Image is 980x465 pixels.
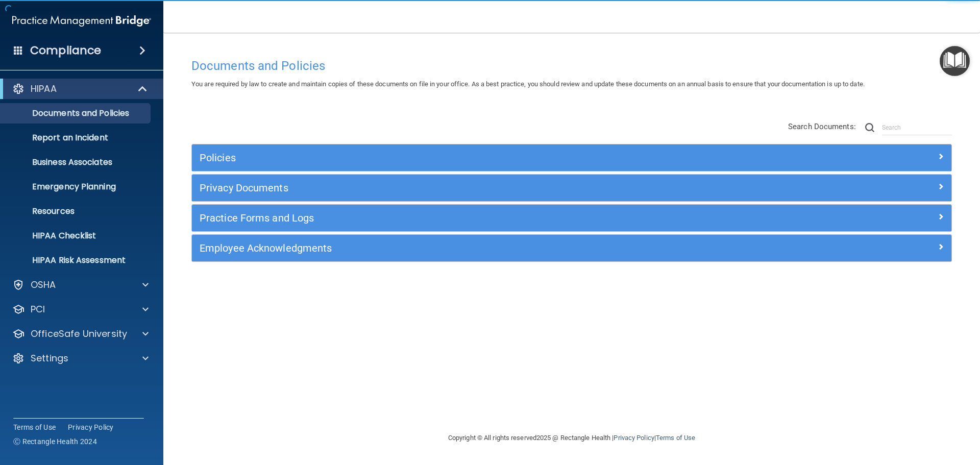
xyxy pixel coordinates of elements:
[882,120,952,135] input: Search
[200,240,944,256] a: Employee Acknowledgments
[7,182,146,192] p: Emergency Planning
[865,123,874,132] img: ic-search.3b580494.png
[940,46,970,76] button: Open Resource Center
[30,43,101,58] h4: Compliance
[13,422,56,432] a: Terms of Use
[12,352,149,364] a: Settings
[31,328,127,340] p: OfficeSafe University
[200,180,944,196] a: Privacy Documents
[200,242,754,254] h5: Employee Acknowledgments
[7,108,146,118] p: Documents and Policies
[31,279,56,291] p: OSHA
[200,150,944,166] a: Policies
[200,212,754,224] h5: Practice Forms and Logs
[200,182,754,193] h5: Privacy Documents
[68,422,114,432] a: Privacy Policy
[200,152,754,163] h5: Policies
[7,157,146,167] p: Business Associates
[200,210,944,226] a: Practice Forms and Logs
[788,122,856,131] span: Search Documents:
[12,83,148,95] a: HIPAA
[13,436,97,447] span: Ⓒ Rectangle Health 2024
[12,303,149,315] a: PCI
[614,434,654,442] a: Privacy Policy
[12,279,149,291] a: OSHA
[191,59,952,72] h4: Documents and Policies
[191,80,865,88] span: You are required by law to create and maintain copies of these documents on file in your office. ...
[656,434,695,442] a: Terms of Use
[803,393,968,433] iframe: Drift Widget Chat Controller
[7,255,146,265] p: HIPAA Risk Assessment
[12,328,149,340] a: OfficeSafe University
[31,303,45,315] p: PCI
[31,83,57,95] p: HIPAA
[385,422,758,454] div: Copyright © All rights reserved 2025 @ Rectangle Health | |
[7,133,146,143] p: Report an Incident
[31,352,68,364] p: Settings
[7,206,146,216] p: Resources
[12,11,151,31] img: PMB logo
[7,231,146,241] p: HIPAA Checklist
